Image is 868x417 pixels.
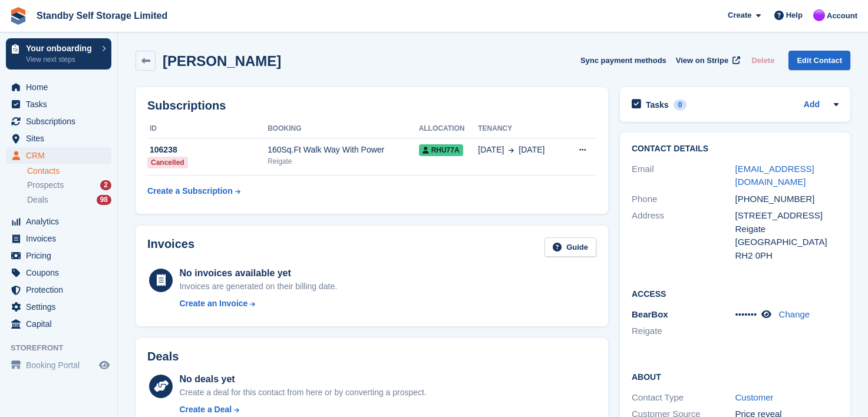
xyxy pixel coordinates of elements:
[26,113,97,130] span: Subscriptions
[788,51,850,70] a: Edit Contact
[268,120,418,138] th: Booking
[676,55,728,67] span: View on Stripe
[147,180,240,202] a: Create a Subscription
[27,179,111,191] a: Prospects 2
[419,144,463,156] span: RHU77A
[728,9,751,21] span: Create
[147,99,596,112] h2: Subscriptions
[735,223,839,236] div: Reigate
[813,9,825,21] img: Sue Ford
[6,147,111,164] a: menu
[6,282,111,298] a: menu
[6,79,111,95] a: menu
[147,185,233,197] div: Create a Subscription
[26,147,97,164] span: CRM
[26,213,97,230] span: Analytics
[632,309,668,319] span: BearBox
[735,392,774,402] a: Customer
[179,297,337,310] a: Create an Invoice
[147,144,268,156] div: 106238
[632,163,735,189] div: Email
[26,357,97,373] span: Booking Portal
[6,230,111,247] a: menu
[26,282,97,298] span: Protection
[179,403,232,416] div: Create a Deal
[6,316,111,332] a: menu
[478,144,504,156] span: [DATE]
[674,100,687,110] div: 0
[27,194,111,206] a: Deals 98
[632,144,839,154] h2: Contact Details
[632,287,839,299] h2: Access
[735,236,839,249] div: [GEOGRAPHIC_DATA]
[268,144,418,156] div: 160Sq.Ft Walk Way With Power
[671,51,742,70] a: View on Stripe
[804,98,820,112] a: Add
[6,96,111,112] a: menu
[580,51,666,70] button: Sync payment methods
[786,9,803,21] span: Help
[419,120,478,138] th: Allocation
[32,6,172,25] a: Standby Self Storage Limited
[179,280,337,293] div: Invoices are generated on their billing date.
[97,195,111,205] div: 98
[147,350,179,363] h2: Deals
[27,180,64,191] span: Prospects
[735,249,839,263] div: RH2 0PH
[6,357,111,373] a: menu
[779,309,810,319] a: Change
[6,113,111,130] a: menu
[26,299,97,315] span: Settings
[827,10,857,22] span: Account
[26,264,97,281] span: Coupons
[100,180,111,190] div: 2
[632,391,735,405] div: Contact Type
[735,309,757,319] span: •••••••
[6,130,111,147] a: menu
[27,166,111,177] a: Contacts
[26,44,96,52] p: Your onboarding
[6,264,111,281] a: menu
[147,157,188,168] div: Cancelled
[735,164,814,187] a: [EMAIL_ADDRESS][DOMAIN_NAME]
[6,213,111,230] a: menu
[26,79,97,95] span: Home
[544,237,596,257] a: Guide
[179,372,426,386] div: No deals yet
[179,266,337,280] div: No invoices available yet
[147,237,194,257] h2: Invoices
[27,194,48,206] span: Deals
[6,38,111,69] a: Your onboarding View next steps
[478,120,564,138] th: Tenancy
[163,53,281,69] h2: [PERSON_NAME]
[519,144,544,156] span: [DATE]
[9,7,27,25] img: stora-icon-8386f47178a22dfd0bd8f6a31ec36ba5ce8667c1dd55bd0f319d3a0aa187defe.svg
[179,403,426,416] a: Create a Deal
[735,209,839,223] div: [STREET_ADDRESS]
[632,325,735,338] li: Reigate
[632,370,839,382] h2: About
[632,193,735,206] div: Phone
[179,297,247,310] div: Create an Invoice
[97,358,111,372] a: Preview store
[26,230,97,247] span: Invoices
[11,342,117,354] span: Storefront
[646,100,669,110] h2: Tasks
[747,51,779,70] button: Delete
[26,96,97,112] span: Tasks
[6,247,111,264] a: menu
[26,130,97,147] span: Sites
[268,156,418,167] div: Reigate
[147,120,268,138] th: ID
[179,386,426,399] div: Create a deal for this contact from here or by converting a prospect.
[26,316,97,332] span: Capital
[26,247,97,264] span: Pricing
[632,209,735,262] div: Address
[735,193,839,206] div: [PHONE_NUMBER]
[6,299,111,315] a: menu
[26,54,96,65] p: View next steps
